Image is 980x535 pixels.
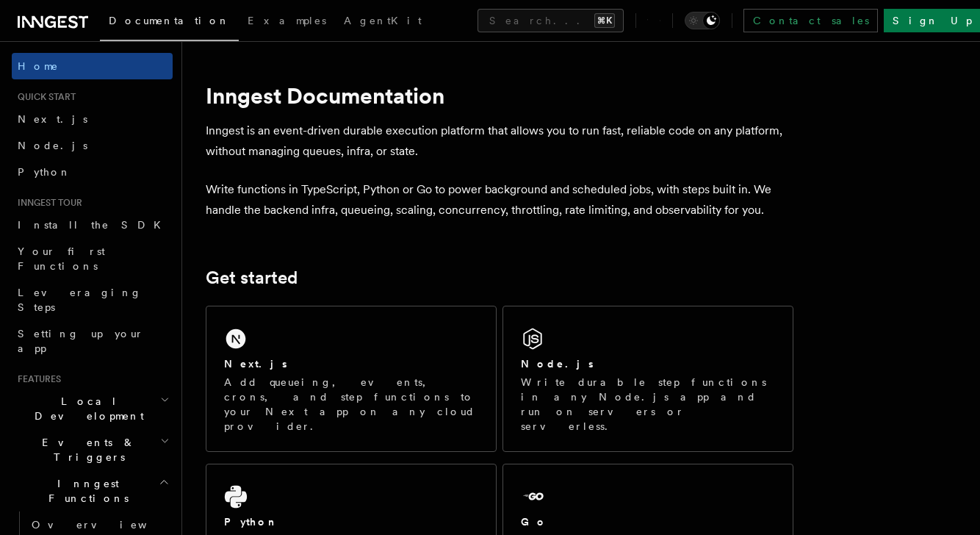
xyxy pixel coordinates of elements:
[478,9,624,32] button: Search...⌘K
[12,91,76,103] span: Quick start
[18,287,142,313] span: Leveraging Steps
[12,132,173,159] a: Node.js
[206,267,298,288] a: Get started
[685,12,720,29] button: Toggle dark mode
[206,306,497,452] a: Next.jsAdd queueing, events, crons, and step functions to your Next app on any cloud provider.
[502,306,793,452] a: Node.jsWrite durable step functions in any Node.js app and run on servers or serverless.
[18,113,87,125] span: Next.js
[206,179,793,220] p: Write functions in TypeScript, Python or Go to power background and scheduled jobs, with steps bu...
[521,514,547,529] h2: Go
[224,356,287,371] h2: Next.js
[12,373,61,385] span: Features
[12,394,160,423] span: Local Development
[248,15,326,26] span: Examples
[32,519,183,531] span: Overview
[12,106,173,132] a: Next.js
[12,429,173,470] button: Events & Triggers
[743,9,878,32] a: Contact sales
[594,13,615,28] kbd: ⌘K
[12,388,173,429] button: Local Development
[224,375,478,434] p: Add queueing, events, crons, and step functions to your Next app on any cloud provider.
[206,82,793,109] h1: Inngest Documentation
[206,121,793,162] p: Inngest is an event-driven durable execution platform that allows you to run fast, reliable code ...
[12,435,160,464] span: Events & Triggers
[344,15,422,26] span: AgentKit
[12,159,173,185] a: Python
[12,320,173,362] a: Setting up your app
[12,238,173,279] a: Your first Functions
[18,219,170,231] span: Install the SDK
[18,166,71,178] span: Python
[100,4,239,41] a: Documentation
[335,4,430,40] a: AgentKit
[12,212,173,238] a: Install the SDK
[521,356,594,371] h2: Node.js
[224,514,278,529] h2: Python
[18,328,144,354] span: Setting up your app
[12,279,173,320] a: Leveraging Steps
[12,476,159,506] span: Inngest Functions
[18,59,59,73] span: Home
[109,15,230,26] span: Documentation
[18,140,87,151] span: Node.js
[18,245,105,272] span: Your first Functions
[521,375,775,434] p: Write durable step functions in any Node.js app and run on servers or serverless.
[12,197,82,209] span: Inngest tour
[239,4,335,40] a: Examples
[12,53,173,79] a: Home
[12,470,173,511] button: Inngest Functions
